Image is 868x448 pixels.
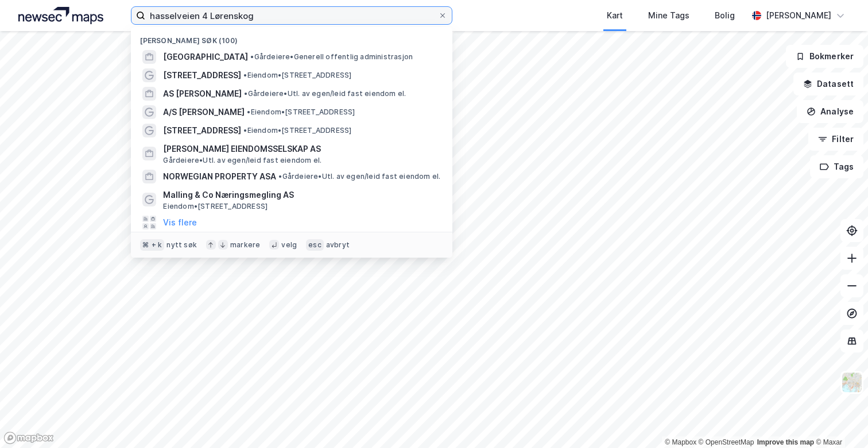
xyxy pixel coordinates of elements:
[715,9,735,22] div: Bolig
[163,142,439,156] span: [PERSON_NAME] EIENDOMSSELSKAP AS
[163,156,321,165] span: Gårdeiere • Utl. av egen/leid fast eiendom el.
[793,72,863,95] button: Datasett
[131,27,452,48] div: [PERSON_NAME] søk (100)
[607,9,623,22] div: Kart
[163,124,241,137] span: [STREET_ADDRESS]
[766,9,831,22] div: [PERSON_NAME]
[163,87,242,101] span: AS [PERSON_NAME]
[243,71,351,80] span: Eiendom • [STREET_ADDRESS]
[841,372,863,393] img: Z
[250,52,254,61] span: •
[786,45,863,68] button: Bokmerker
[244,89,247,98] span: •
[665,438,696,446] a: Mapbox
[243,126,351,135] span: Eiendom • [STREET_ADDRESS]
[247,108,250,116] span: •
[163,50,248,64] span: [GEOGRAPHIC_DATA]
[811,393,868,448] iframe: Chat Widget
[230,240,260,250] div: markere
[243,71,247,79] span: •
[699,438,754,446] a: OpenStreetMap
[247,108,355,117] span: Eiendom • [STREET_ADDRESS]
[811,393,868,448] div: Kontrollprogram for chat
[797,100,863,123] button: Analyse
[163,188,439,202] span: Malling & Co Næringsmegling AS
[145,7,438,24] input: Søk på adresse, matrikkel, gårdeiere, leietakere eller personer
[808,128,863,151] button: Filter
[166,240,197,250] div: nytt søk
[243,126,247,135] span: •
[278,172,440,181] span: Gårdeiere • Utl. av egen/leid fast eiendom el.
[163,170,276,183] span: NORWEGIAN PROPERTY ASA
[163,105,245,119] span: A/S [PERSON_NAME]
[250,52,413,62] span: Gårdeiere • Generell offentlig administrasjon
[18,7,103,24] img: logo.a4113a55bc3d86da70a041830d287a7e.svg
[140,239,164,251] div: ⌘ + k
[163,202,268,211] span: Eiendom • [STREET_ADDRESS]
[281,240,297,250] div: velg
[306,239,324,251] div: esc
[163,68,241,82] span: [STREET_ADDRESS]
[326,240,350,250] div: avbryt
[244,89,406,98] span: Gårdeiere • Utl. av egen/leid fast eiendom el.
[163,216,197,229] button: Vis flere
[648,9,689,22] div: Mine Tags
[278,172,282,181] span: •
[3,431,54,445] a: Mapbox homepage
[810,155,863,178] button: Tags
[757,438,814,446] a: Improve this map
